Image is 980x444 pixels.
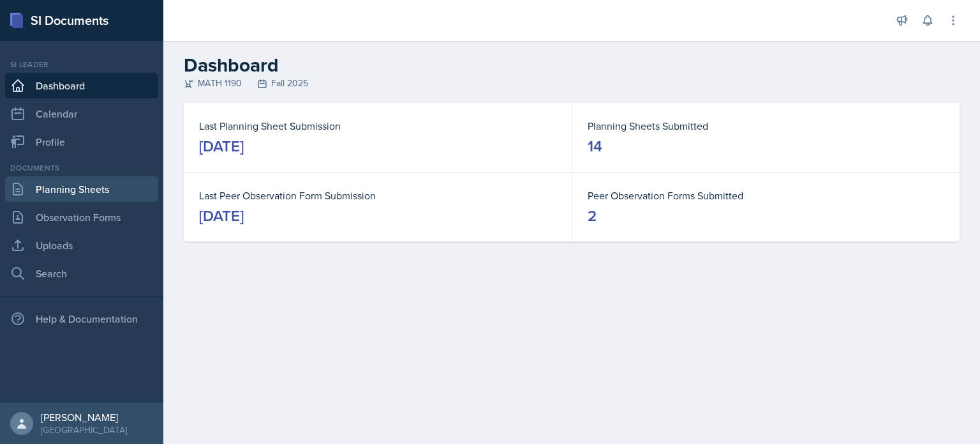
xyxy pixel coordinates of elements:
h2: Dashboard [184,54,960,77]
div: [GEOGRAPHIC_DATA] [41,424,127,436]
div: Si leader [5,59,158,70]
a: Dashboard [5,73,158,98]
a: Calendar [5,101,158,126]
dt: Last Peer Observation Form Submission [199,188,556,203]
div: MATH 1190 Fall 2025 [184,77,960,90]
dt: Peer Observation Forms Submitted [588,188,944,203]
div: Help & Documentation [5,306,158,332]
div: 14 [588,136,602,157]
a: Profile [5,129,158,155]
a: Uploads [5,233,158,258]
a: Search [5,261,158,286]
div: [DATE] [199,206,244,226]
div: 2 [588,206,597,226]
div: [PERSON_NAME] [41,411,127,424]
a: Planning Sheets [5,176,158,202]
div: Documents [5,162,158,174]
dt: Last Planning Sheet Submission [199,118,556,134]
dt: Planning Sheets Submitted [588,118,944,134]
div: [DATE] [199,136,244,157]
a: Observation Forms [5,204,158,230]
